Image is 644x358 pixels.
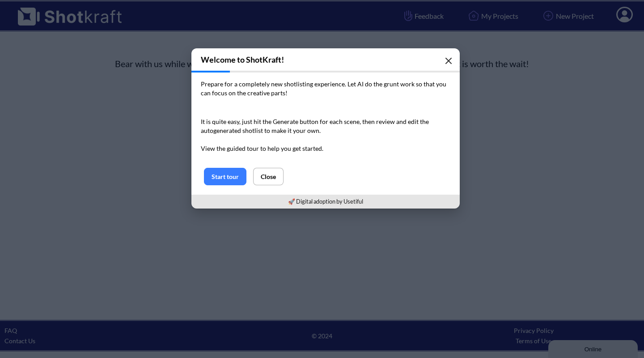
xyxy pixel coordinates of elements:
button: Start tour [204,168,246,185]
h3: Welcome to ShotKraft! [191,48,460,71]
button: Close [253,168,284,185]
div: Online [7,8,83,14]
a: 🚀 Digital adoption by Usetiful [288,198,363,205]
p: It is quite easy, just hit the Generate button for each scene, then review and edit the autogener... [201,117,450,153]
span: Prepare for a completely new shotlisting experience. [201,80,346,88]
